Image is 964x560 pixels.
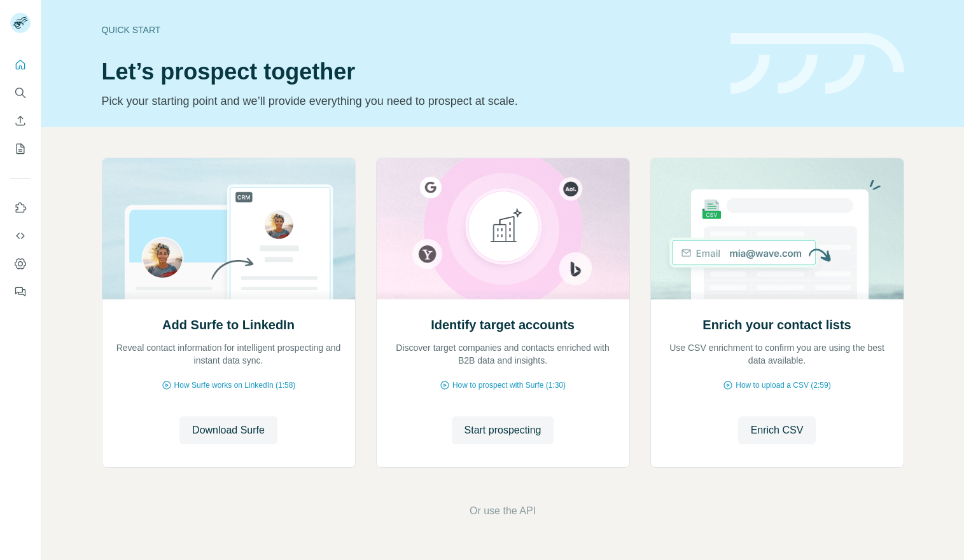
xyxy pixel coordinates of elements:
[470,503,536,519] button: Or use the API
[10,109,31,132] button: Enrich CSV
[650,158,904,299] img: Enrich your contact lists
[10,224,31,247] button: Use Surfe API
[162,316,295,334] h2: Add Surfe to LinkedIn
[10,280,31,303] button: Feedback
[102,92,715,110] p: Pick your starting point and we’ll provide everything you need to prospect at scale.
[10,137,31,160] button: My lists
[389,341,617,367] p: Discover target companies and contacts enriched with B2B data and insights.
[431,316,575,334] h2: Identify target accounts
[192,423,265,438] span: Download Surfe
[10,196,31,219] button: Use Surfe on LinkedIn
[664,341,891,367] p: Use CSV enrichment to confirm you are using the best data available.
[465,423,541,438] span: Start prospecting
[736,379,830,391] span: How to upload a CSV (2:59)
[738,416,816,444] button: Enrich CSV
[10,252,31,275] button: Dashboard
[115,341,342,367] p: Reveal contact information for intelligent prospecting and instant data sync.
[10,81,31,104] button: Search
[102,24,715,36] div: Quick start
[102,59,715,85] h1: Let’s prospect together
[751,423,804,438] span: Enrich CSV
[174,379,296,391] span: How Surfe works on LinkedIn (1:58)
[452,379,566,391] span: How to prospect with Surfe (1:30)
[102,158,356,299] img: Add Surfe to LinkedIn
[730,33,904,95] img: banner
[10,53,31,76] button: Quick start
[376,158,630,299] img: Identify target accounts
[452,416,554,444] button: Start prospecting
[179,416,277,444] button: Download Surfe
[702,316,851,334] h2: Enrich your contact lists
